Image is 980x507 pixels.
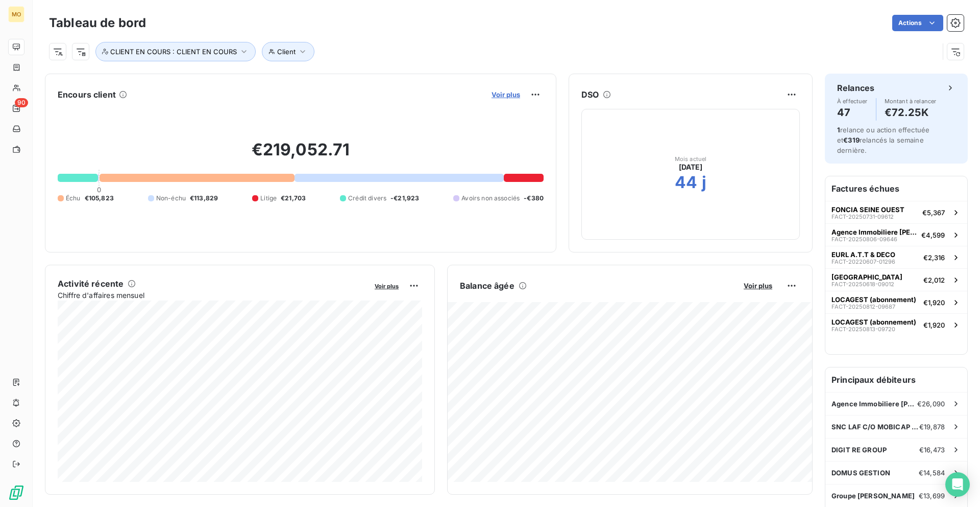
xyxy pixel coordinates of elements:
[702,172,706,193] h2: j
[675,172,697,193] h2: 44
[831,214,894,220] span: FACT-20250731-09612
[15,98,28,107] span: 90
[831,228,917,236] span: Agence Immobiliere [PERSON_NAME]
[825,176,967,201] h6: Factures échues
[831,205,904,214] span: FONCIA SEINE OUEST
[281,194,306,203] span: €21,703
[923,276,945,284] span: €2,012
[917,400,945,408] span: €26,090
[156,194,186,203] span: Non-échu
[837,104,868,121] h4: 47
[831,446,887,454] span: DIGIT RE GROUP
[831,326,895,332] span: FACT-20250813-09720
[831,295,916,304] span: LOCAGEST (abonnement)
[95,42,256,61] button: CLIENT EN COURS : CLIENT EN COURS
[831,318,916,326] span: LOCAGEST (abonnement)
[488,90,523,99] button: Voir plus
[97,186,101,194] span: 0
[892,15,943,31] button: Actions
[921,231,945,239] span: €4,599
[825,268,967,291] button: [GEOGRAPHIC_DATA]FACT-20250618-09012€2,012
[831,423,919,431] span: SNC LAF C/O MOBICAP RED
[58,290,367,301] span: Chiffre d'affaires mensuel
[919,469,945,477] span: €14,584
[923,298,945,307] span: €1,920
[679,162,703,172] span: [DATE]
[831,259,895,265] span: FACT-20220607-01296
[375,283,399,290] span: Voir plus
[262,42,314,61] button: Client
[492,90,520,99] span: Voir plus
[945,472,970,497] div: Open Intercom Messenger
[825,246,967,268] button: EURL A.T.T & DECOFACT-20220607-01296€2,316
[923,253,945,262] span: €2,316
[460,280,514,292] h6: Balance âgée
[372,281,402,290] button: Voir plus
[922,209,945,217] span: €5,367
[741,281,775,290] button: Voir plus
[885,98,937,104] span: Montant à relancer
[831,281,894,287] span: FACT-20250618-09012
[923,321,945,329] span: €1,920
[837,126,840,134] span: 1
[49,14,146,32] h3: Tableau de bord
[843,136,860,144] span: €319
[837,82,874,94] h6: Relances
[260,194,277,203] span: Litige
[110,48,237,56] span: CLIENT EN COURS : CLIENT EN COURS
[461,194,520,203] span: Avoirs non associés
[8,485,24,501] img: Logo LeanPay
[837,126,929,154] span: relance ou action effectuée et relancés la semaine dernière.
[831,236,897,242] span: FACT-20250806-09646
[831,469,890,477] span: DOMUS GESTION
[744,282,772,290] span: Voir plus
[675,156,707,162] span: Mois actuel
[831,400,917,408] span: Agence Immobiliere [PERSON_NAME]
[190,194,218,203] span: €113,829
[825,367,967,392] h6: Principaux débiteurs
[524,194,544,203] span: -€380
[919,492,945,500] span: €13,699
[58,278,124,290] h6: Activité récente
[825,291,967,313] button: LOCAGEST (abonnement)FACT-20250812-09687€1,920
[831,250,895,259] span: EURL A.T.T & DECO
[348,194,386,203] span: Crédit divers
[8,6,24,22] div: MO
[390,194,419,203] span: -€21,923
[277,48,296,56] span: Client
[66,194,81,203] span: Échu
[58,140,544,170] h2: €219,052.71
[831,492,915,500] span: Groupe [PERSON_NAME]
[825,201,967,223] button: FONCIA SEINE OUESTFACT-20250731-09612€5,367
[885,104,937,121] h4: €72.25K
[58,88,116,101] h6: Encours client
[581,88,599,101] h6: DSO
[825,223,967,246] button: Agence Immobiliere [PERSON_NAME]FACT-20250806-09646€4,599
[825,313,967,336] button: LOCAGEST (abonnement)FACT-20250813-09720€1,920
[831,304,895,310] span: FACT-20250812-09687
[919,446,945,454] span: €16,473
[831,273,902,281] span: [GEOGRAPHIC_DATA]
[85,194,114,203] span: €105,823
[919,423,945,431] span: €19,878
[837,98,868,104] span: À effectuer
